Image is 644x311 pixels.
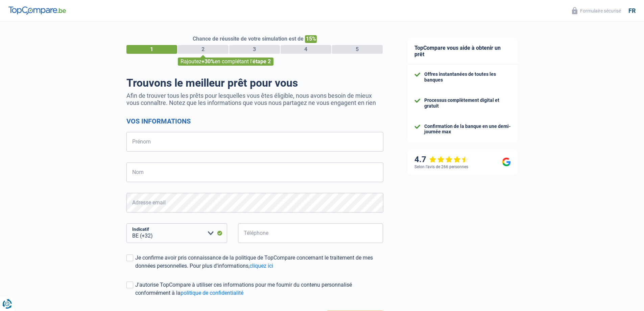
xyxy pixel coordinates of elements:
div: J'autorise TopCompare à utiliser ces informations pour me fournir du contenu personnalisé conform... [135,281,383,297]
img: TopCompare Logo [8,6,66,15]
div: Je confirme avoir pris connaissance de la politique de TopCompare concernant le traitement de mes... [135,254,383,270]
div: 3 [229,45,280,54]
input: 401020304 [238,223,383,243]
div: 2 [178,45,229,54]
a: politique de confidentialité [181,290,243,296]
div: 4 [281,45,331,54]
h2: Vos informations [126,117,383,125]
div: Offres instantanées de toutes les banques [424,71,511,83]
div: TopCompare vous aide à obtenir un prêt [408,38,518,65]
div: Selon l’avis de 266 personnes [414,164,468,169]
div: 4.7 [414,155,469,164]
div: Rajoutez en complétant l' [178,58,273,66]
div: Processus complètement digital et gratuit [424,97,511,109]
h1: Trouvons le meilleur prêt pour vous [126,76,383,89]
a: cliquez ici [249,263,273,269]
span: +30% [201,58,215,65]
button: Formulaire sécurisé [568,5,625,16]
div: 5 [332,45,383,54]
div: 1 [126,45,177,54]
p: Afin de trouver tous les prêts pour lesquelles vous êtes éligible, nous avons besoin de mieux vou... [126,92,383,106]
div: fr [628,7,636,15]
span: étape 2 [253,58,271,65]
span: Chance de réussite de votre simulation est de [193,36,304,42]
span: 15% [305,35,317,43]
div: Confirmation de la banque en une demi-journée max [424,124,511,135]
